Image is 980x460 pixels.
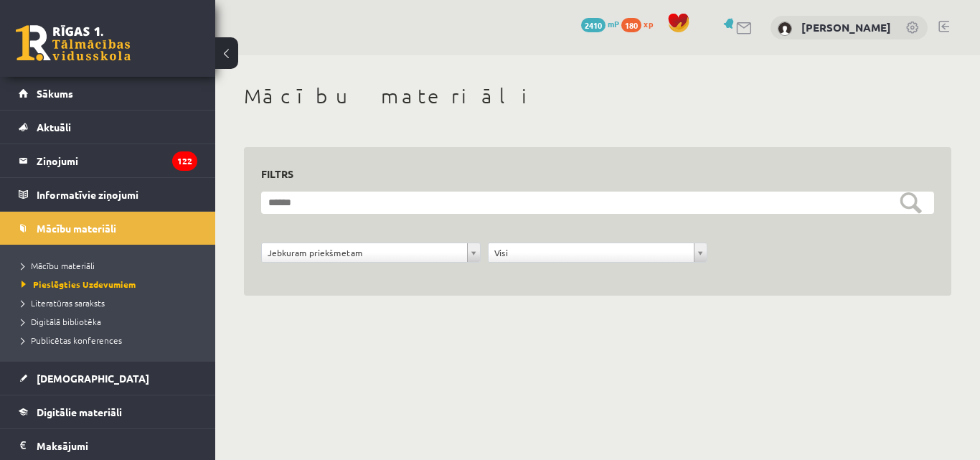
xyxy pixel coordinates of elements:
[494,243,688,262] span: Visi
[19,395,197,428] a: Digitālie materiāli
[22,315,201,328] a: Digitālā bibliotēka
[22,297,105,309] span: Literatūras saraksts
[268,243,461,262] span: Jebkuram priekšmetam
[22,278,201,291] a: Pieslēgties Uzdevumiem
[37,372,149,385] span: [DEMOGRAPHIC_DATA]
[19,178,197,211] a: Informatīvie ziņojumi
[261,164,917,184] h3: Filtrs
[22,296,201,309] a: Literatūras saraksts
[19,144,197,177] a: Ziņojumi122
[37,144,197,177] legend: Ziņojumi
[581,18,606,32] span: 2410
[778,22,792,36] img: Anna Bukovska
[22,259,201,272] a: Mācību materiāli
[22,334,201,347] a: Publicētas konferences
[801,20,891,34] a: [PERSON_NAME]
[37,405,122,418] span: Digitālie materiāli
[19,111,197,144] a: Aktuāli
[581,18,619,29] a: 2410 mP
[22,316,101,327] span: Digitālā bibliotēka
[22,260,95,271] span: Mācību materiāli
[22,334,122,346] span: Publicētas konferences
[22,278,136,290] span: Pieslēgties Uzdevumiem
[172,151,197,171] i: 122
[19,77,197,110] a: Sākums
[621,18,641,32] span: 180
[37,222,116,235] span: Mācību materiāli
[608,18,619,29] span: mP
[37,87,73,100] span: Sākums
[37,121,71,133] span: Aktuāli
[37,178,197,211] legend: Informatīvie ziņojumi
[16,25,131,61] a: Rīgas 1. Tālmācības vidusskola
[19,362,197,395] a: [DEMOGRAPHIC_DATA]
[621,18,660,29] a: 180 xp
[644,18,653,29] span: xp
[262,243,480,262] a: Jebkuram priekšmetam
[489,243,707,262] a: Visi
[19,212,197,245] a: Mācību materiāli
[244,84,951,108] h1: Mācību materiāli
